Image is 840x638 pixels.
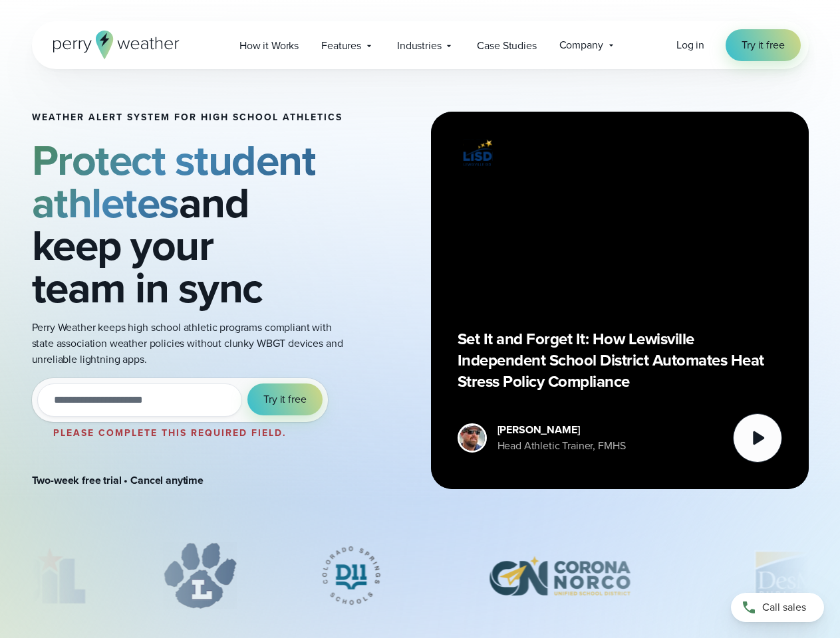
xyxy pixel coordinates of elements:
img: Lewisville ISD logo [458,138,497,168]
div: 3 of 12 [301,542,401,609]
span: Try it free [263,391,306,407]
img: Corona-Norco-Unified-School-District.svg [465,542,654,609]
p: Perry Weather keeps high school athletic programs compliant with state association weather polici... [32,320,343,368]
a: How it Works [228,32,310,59]
a: Log in [676,37,704,53]
strong: Two-week free trial • Cancel anytime [32,473,204,488]
span: Try it free [742,37,784,53]
label: Please complete this required field. [53,426,287,440]
img: Colorado-Springs-School-District.svg [301,542,401,609]
span: Features [321,38,361,54]
h1: Weather Alert System for High School Athletics [32,112,343,123]
p: Set It and Forget It: How Lewisville Independent School District Automates Heat Stress Policy Com... [458,328,782,392]
a: Case Studies [466,32,547,59]
img: cody-henschke-headshot [460,425,485,451]
span: Company [559,37,603,53]
h2: and keep your team in sync [32,139,343,309]
div: slideshow [32,542,809,615]
span: Case Studies [477,38,536,54]
span: Industries [397,38,441,54]
div: [PERSON_NAME] [497,422,626,438]
span: Call sales [762,599,806,615]
button: Try it free [247,383,322,415]
div: 4 of 12 [465,542,654,609]
div: 2 of 12 [163,542,237,609]
a: Try it free [726,29,800,61]
strong: Protect student athletes [32,129,316,234]
span: Log in [676,37,704,53]
a: Call sales [731,593,824,622]
div: Head Athletic Trainer, FMHS [497,438,626,454]
span: How it Works [239,38,299,54]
